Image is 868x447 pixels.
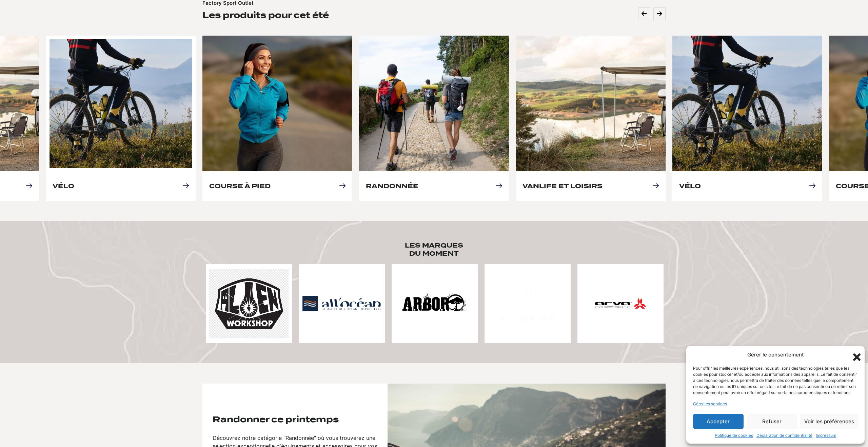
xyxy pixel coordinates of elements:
a: Vélo [679,182,701,190]
button: Voir les préférences [801,414,858,429]
h2: Les marques du moment [399,241,469,257]
a: Course à pied [209,182,271,190]
h2: Les produits pour cet été [202,10,329,20]
div: Pour offrir les meilleures expériences, nous utilisons des technologies telles que les cookies po... [693,365,857,396]
a: Vélo [53,182,74,190]
p: Paddle [353,394,377,402]
article: 4 of 4 [672,36,822,201]
div: Fermer la boîte de dialogue [851,351,858,358]
article: 4 of 4 [46,36,196,201]
a: Impressum [816,432,836,439]
h2: Randonner ce printemps [213,415,339,424]
a: Randonnée [366,182,418,190]
div: Gérer le consentement [747,351,804,359]
button: Refuser [747,414,797,429]
article: 2 of 4 [359,36,509,201]
a: Politique de cookies [715,432,753,439]
a: Vanlife et loisirs [522,182,603,190]
article: 1 of 4 [202,36,352,201]
a: Déclaration de confidentialité [756,432,812,439]
button: Accepter [693,414,744,429]
article: 3 of 4 [516,36,666,201]
a: Gérer les services [693,401,727,407]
